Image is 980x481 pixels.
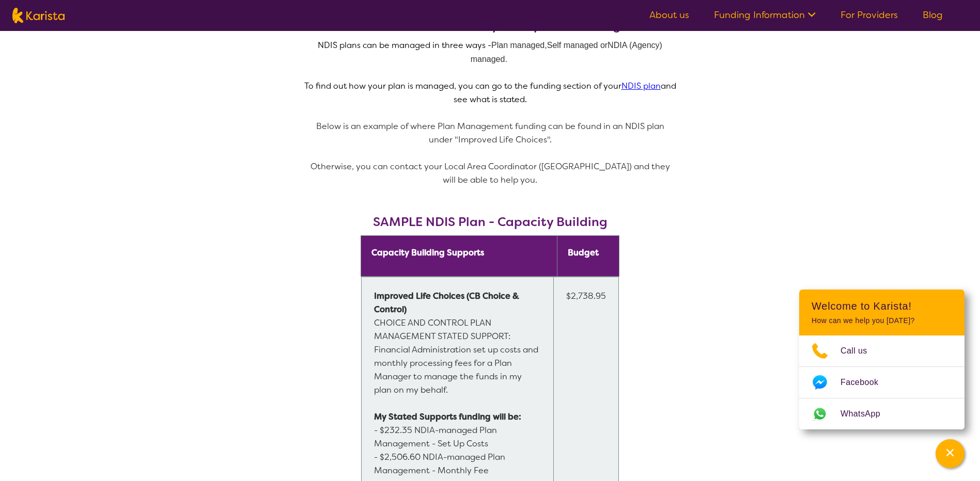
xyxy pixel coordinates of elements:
div: Channel Menu [799,290,965,429]
span: $2,738.95 [566,291,606,301]
a: Web link opens in a new tab. [799,398,965,429]
span: Facebook [841,375,891,390]
a: Blog [923,9,943,21]
span: To find out how your plan is managed, you can go to the funding section of your and see what is s... [304,81,676,105]
a: Funding Information [714,9,816,21]
span: Budget [568,247,599,258]
a: Call 0485972676 via 3CX [799,335,965,366]
p: Otherwise, you can contact your Local Area Coordinator ([GEOGRAPHIC_DATA]) and they will be able ... [304,160,676,187]
h2: Welcome to Karista! [812,300,952,312]
a: NDIS plan [621,81,661,91]
span: Self managed or [547,41,608,50]
span: Capacity Building Supports [371,247,484,258]
span: - $2,506.60 NDIA-managed Plan Management - Monthly Fee [374,452,507,476]
h3: SAMPLE NDIS Plan - Capacity Building [304,215,676,229]
span: Plan managed, [491,41,547,50]
button: Channel Menu [936,439,965,468]
ul: Choose channel [799,335,965,429]
span: Call us [841,343,880,359]
a: For Providers [841,9,898,21]
a: About us [649,9,689,21]
p: Below is an example of where Plan Management funding can be found in an NDIS plan under "Improved... [304,120,676,147]
img: Karista logo [12,8,65,23]
strong: Improved Life Choices (CB Choice & Control) [374,291,521,315]
span: CHOICE AND CONTROL PLAN MANAGEMENT STATED SUPPORT: Financial Administration set up costs and mont... [374,291,540,395]
strong: My Stated Supports funding will be: [374,411,521,422]
h3: How can I find out how my NDIS plan is managed? [304,18,676,33]
span: NDIS plans can be managed in three ways - [318,40,491,51]
span: - $232.35 NDIA-managed Plan Management - Set Up Costs [374,425,499,449]
p: How can we help you [DATE]? [812,316,952,325]
span: WhatsApp [841,406,893,422]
